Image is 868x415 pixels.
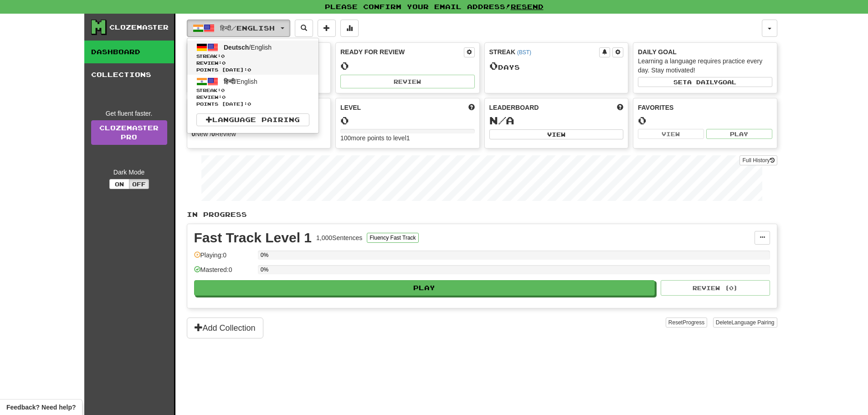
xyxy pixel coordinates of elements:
[196,67,309,73] span: Points [DATE]: 0
[224,78,257,85] span: / English
[194,231,312,245] div: Fast Track Level 1
[489,59,498,72] span: 0
[638,47,772,56] div: Daily Goal
[713,318,777,328] button: DeleteLanguage Pairing
[489,47,600,56] div: Streak
[666,318,707,328] button: ResetProgress
[340,20,359,37] button: More stats
[517,49,531,56] a: (BST)
[91,168,167,177] div: Dark Mode
[187,75,318,109] a: हिन्दी/EnglishStreak:0 Review:0Points [DATE]:0
[194,265,253,280] div: Mastered: 0
[489,114,514,127] span: N/A
[221,87,225,93] span: 0
[196,94,309,101] span: Review: 0
[194,280,655,296] button: Play
[91,109,167,118] div: Get fluent faster.
[489,129,624,139] button: View
[187,41,318,75] a: Deutsch/EnglishStreak:0 Review:0Points [DATE]:0
[84,63,174,86] a: Collections
[489,60,624,72] div: Day s
[196,101,309,108] span: Points [DATE]: 0
[318,20,336,37] button: Add sentence to collection
[638,129,704,139] button: View
[316,233,362,242] div: 1,000 Sentences
[91,120,167,145] a: ClozemasterPro
[196,113,309,126] a: Language Pairing
[740,155,777,165] button: Full History
[638,56,772,75] div: Learning a language requires practice every day. Stay motivated!
[192,130,195,138] strong: 0
[220,24,275,32] span: हिन्दी / English
[224,44,272,51] span: / English
[340,75,475,88] button: Review
[187,20,290,37] button: हिन्दी/English
[340,103,361,112] span: Level
[194,251,253,266] div: Playing: 0
[109,179,129,189] button: On
[706,129,772,139] button: Play
[511,3,544,10] a: Resend
[224,78,235,85] span: हिन्दी
[109,23,169,32] div: Clozemaster
[489,103,539,112] span: Leaderboard
[196,60,309,67] span: Review: 0
[731,319,774,326] span: Language Pairing
[6,403,76,412] span: Open feedback widget
[617,103,623,112] span: This week in points, UTC
[340,60,475,72] div: 0
[367,233,418,243] button: Fluency Fast Track
[196,87,309,94] span: Streak:
[224,44,249,51] span: Deutsch
[638,103,772,112] div: Favorites
[340,115,475,126] div: 0
[340,47,464,56] div: Ready for Review
[638,77,772,87] button: Seta dailygoal
[468,103,475,112] span: Score more points to level up
[187,318,263,338] button: Add Collection
[129,179,149,189] button: Off
[340,133,475,143] div: 100 more points to level 1
[192,129,326,138] div: New / Review
[187,210,777,219] p: In Progress
[211,130,215,138] strong: 0
[221,53,225,59] span: 0
[687,79,718,85] span: a daily
[638,115,772,126] div: 0
[661,280,770,296] button: Review (0)
[295,20,313,37] button: Search sentences
[84,41,174,63] a: Dashboard
[683,319,704,326] span: Progress
[196,53,309,60] span: Streak:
